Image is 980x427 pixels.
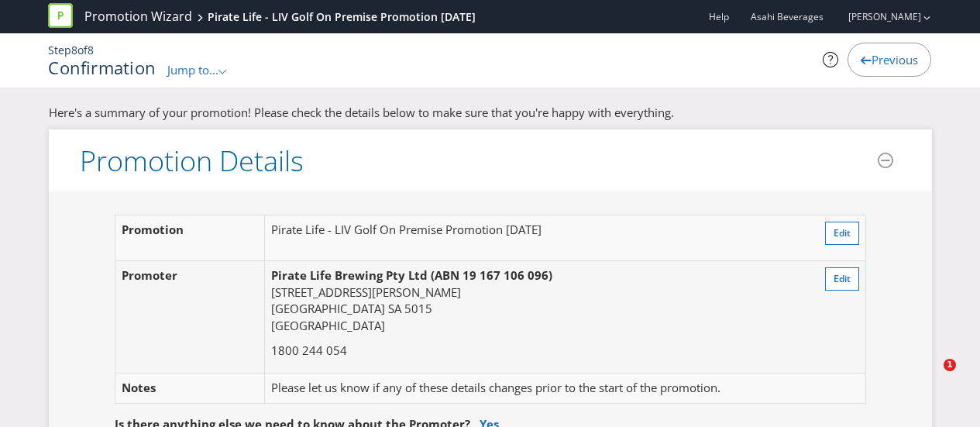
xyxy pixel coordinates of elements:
h3: Promotion Details [80,146,304,177]
span: [STREET_ADDRESS][PERSON_NAME] [271,284,461,300]
span: SA [388,301,401,316]
a: Promotion Wizard [84,8,192,26]
td: Promotion [115,215,265,261]
span: Step [48,43,71,57]
span: 8 [71,43,77,57]
span: Promoter [122,267,177,283]
button: Edit [825,222,859,245]
span: Edit [834,226,851,239]
span: (ABN 19 167 106 096) [431,267,552,283]
span: 1 [944,359,956,371]
button: Edit [825,267,859,291]
a: Help [709,10,729,23]
span: 8 [88,43,94,57]
span: Asahi Beverages [751,10,824,23]
p: Here's a summary of your promotion! Please check the details below to make sure that you're happy... [49,105,932,121]
span: of [77,43,88,57]
td: Pirate Life - LIV Golf On Premise Promotion [DATE] [265,215,800,261]
span: [GEOGRAPHIC_DATA] [271,318,385,333]
td: Please let us know if any of these details changes prior to the start of the promotion. [265,374,800,403]
iframe: Intercom live chat [912,359,949,396]
span: Edit [834,272,851,285]
span: Jump to... [167,62,218,77]
span: [GEOGRAPHIC_DATA] [271,301,385,316]
p: 1800 244 054 [271,343,794,359]
td: Notes [115,374,265,403]
div: Pirate Life - LIV Golf On Premise Promotion [DATE] [208,9,476,25]
span: Previous [872,52,918,67]
h1: Confirmation [48,58,156,77]
span: 5015 [404,301,432,316]
span: Pirate Life Brewing Pty Ltd [271,267,428,283]
a: [PERSON_NAME] [833,10,921,23]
